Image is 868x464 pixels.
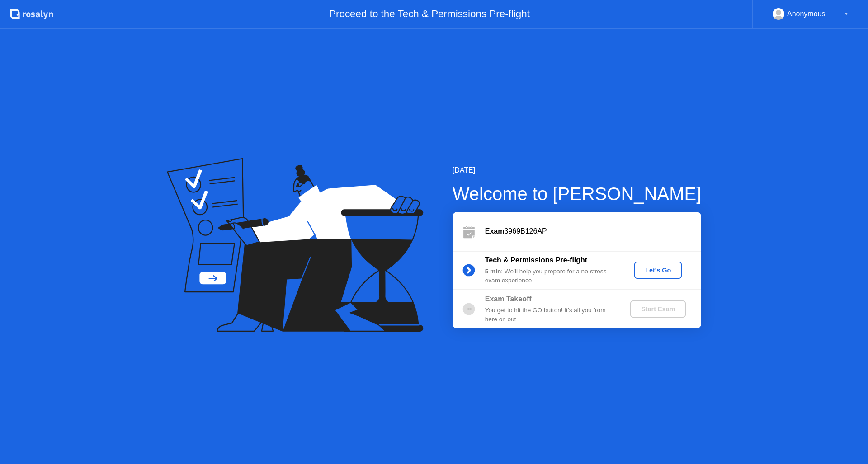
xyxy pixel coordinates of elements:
b: Tech & Permissions Pre-flight [485,256,587,264]
div: ▼ [844,8,849,20]
b: Exam [485,227,505,235]
div: Start Exam [634,305,682,313]
button: Let's Go [634,262,682,279]
div: Welcome to [PERSON_NAME] [453,180,702,207]
div: Let's Go [638,267,678,274]
b: Exam Takeoff [485,295,532,303]
b: 5 min [485,268,501,275]
button: Start Exam [630,300,686,318]
div: 3969B126AP [485,226,701,237]
div: Anonymous [787,8,826,20]
div: [DATE] [453,165,702,176]
div: : We’ll help you prepare for a no-stress exam experience [485,267,615,286]
div: You get to hit the GO button! It’s all you from here on out [485,306,615,324]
